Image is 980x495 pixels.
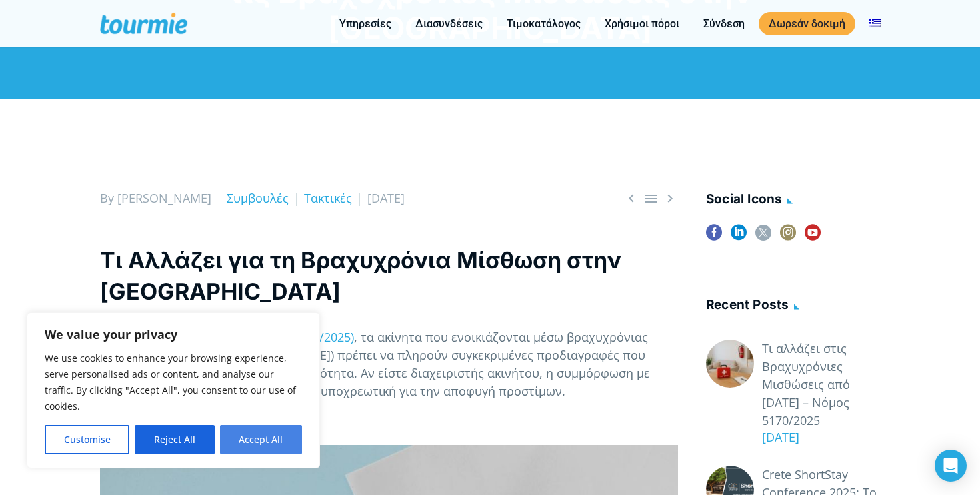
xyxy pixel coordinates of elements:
span: [DATE] [367,190,405,206]
b: Τι Αλλάζει για τη Βραχυχρόνια Μίσθωση στην [GEOGRAPHIC_DATA] [100,246,621,305]
h4: social icons [706,189,880,211]
button: Accept All [220,425,302,454]
a: Χρήσιμοι πόροι [595,15,689,32]
span: By [PERSON_NAME] [100,190,211,206]
p: We use cookies to enhance your browsing experience, serve personalised ads or content, and analys... [45,350,302,414]
a: Σύνδεση [693,15,755,32]
button: Customise [45,425,129,454]
a: Διασυνδέσεις [405,15,493,32]
span: Next post [662,190,678,207]
a: Δωρεάν δοκιμή [759,12,855,35]
a:  [623,190,639,207]
div: [DATE] [754,428,880,446]
div: Open Intercom Messenger [935,450,967,482]
a: Υπηρεσίες [329,15,401,32]
h4: Recent posts [706,295,880,317]
a:  [643,190,659,207]
a: twitter [755,225,771,250]
a: Τι αλλάζει στις Βραχυχρόνιες Μισθώσεις από [DATE] – Νόμος 5170/2025 [762,340,880,430]
a: facebook [706,225,722,250]
a:  [662,190,678,207]
span: , τα ακίνητα που ενοικιάζονται μέσω βραχυχρόνιας μίσθωσης (π.χ., Airbnb, [DOMAIN_NAME]) πρέπει να... [100,329,650,399]
a: linkedin [731,225,747,250]
span: Previous post [623,190,639,207]
button: Reject All [135,425,214,454]
a: Τακτικές [304,190,352,206]
a: Τιμοκατάλογος [497,15,591,32]
p: We value your privacy [45,326,302,342]
a: Συμβουλές [227,190,289,206]
a: instagram [780,225,796,250]
a: youtube [805,225,821,250]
